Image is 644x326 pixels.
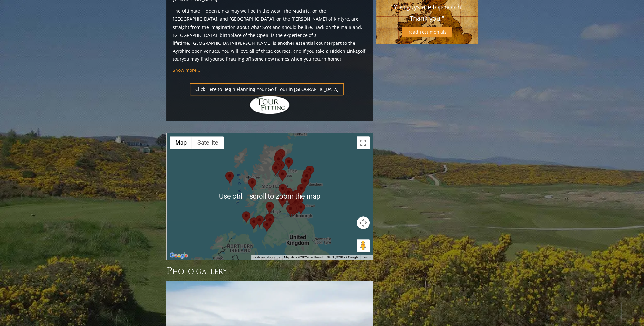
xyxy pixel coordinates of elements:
[173,67,200,73] a: Show more...
[173,48,365,62] a: golf tour
[166,265,373,277] h3: Photo Gallery
[190,83,344,95] a: Click Here to Begin Planning Your Golf Tour in [GEOGRAPHIC_DATA]
[284,255,358,259] span: Map data ©2025 GeoBasis-DE/BKG (©2009), Google
[168,251,189,260] a: Open this area in Google Maps (opens a new window)
[192,136,224,149] button: Show satellite imagery
[402,27,452,37] a: Read Testimonials
[383,1,472,24] p: "You guys are top notch! Thank you."
[357,136,370,149] button: Toggle fullscreen view
[168,251,189,260] img: Google
[253,255,280,260] button: Keyboard shortcuts
[173,7,367,63] p: The Ultimate Hidden Links may well be in the west. The Machrie, on the [GEOGRAPHIC_DATA], and [GE...
[357,216,370,229] button: Map camera controls
[362,255,371,259] a: Terms (opens in new tab)
[170,136,192,149] button: Show street map
[249,95,290,114] img: Hidden Links
[357,239,370,252] button: Drag Pegman onto the map to open Street View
